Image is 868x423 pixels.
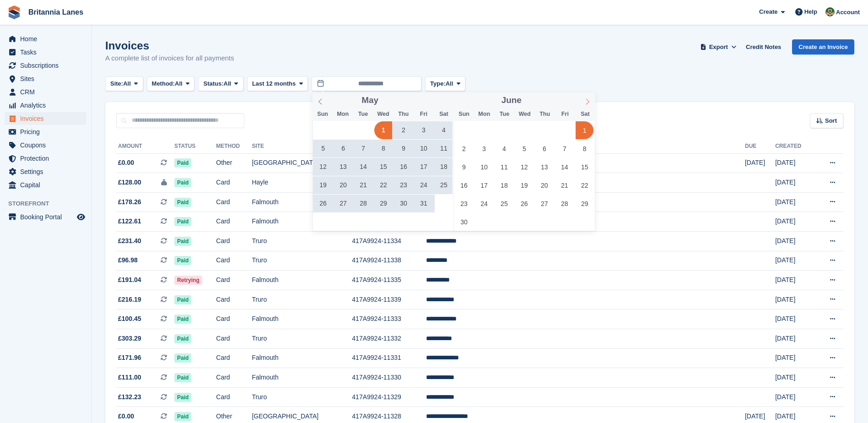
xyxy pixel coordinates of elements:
span: June 22, 2024 [576,176,593,194]
a: Preview store [75,211,86,222]
span: June 20, 2024 [535,176,553,194]
span: Mon [333,111,353,117]
a: menu [5,99,86,112]
span: Wed [515,111,535,117]
span: All [446,79,453,88]
td: Card [216,368,252,388]
span: Protection [20,152,75,165]
span: June 27, 2024 [535,195,553,212]
a: menu [5,59,86,72]
span: June 13, 2024 [535,158,553,176]
th: Created [775,139,814,154]
span: May 18, 2024 [435,158,453,176]
span: May 15, 2024 [374,158,392,176]
td: Card [216,348,252,368]
span: Analytics [20,99,75,112]
td: 417A9924-11339 [352,290,426,309]
input: Year [522,96,550,105]
td: Card [216,251,252,271]
span: May 29, 2024 [374,195,392,212]
td: [DATE] [775,192,814,212]
span: June 18, 2024 [495,176,513,194]
span: May 16, 2024 [394,158,412,176]
span: Paid [174,334,191,343]
button: Status: All [198,76,243,92]
span: £132.23 [118,392,141,402]
span: Help [804,7,817,16]
td: [DATE] [775,348,814,368]
a: menu [5,112,86,125]
td: Truro [252,329,352,349]
td: [DATE] [745,153,775,173]
span: May 30, 2024 [394,195,412,212]
span: £191.04 [118,275,141,285]
td: Other [216,153,252,173]
span: June 11, 2024 [495,158,513,176]
span: Type: [430,79,446,88]
span: June 21, 2024 [555,176,573,194]
span: CRM [20,86,75,98]
span: May 23, 2024 [394,176,412,194]
span: Invoices [20,112,75,125]
td: 417A9924-11338 [352,251,426,271]
span: June 29, 2024 [576,195,593,212]
span: June 14, 2024 [555,158,573,176]
td: 417A9924-11330 [352,368,426,388]
span: May 9, 2024 [394,140,412,157]
span: May 13, 2024 [334,158,352,176]
span: May 11, 2024 [435,140,453,157]
span: £128.00 [118,178,141,187]
td: Falmouth [252,271,352,290]
span: Sun [313,111,333,117]
span: £178.26 [118,197,141,207]
span: Status: [203,79,223,88]
span: June 10, 2024 [475,158,493,176]
a: menu [5,152,86,165]
a: menu [5,179,86,191]
span: Paid [174,237,191,246]
span: Storefront [8,199,91,208]
span: May 24, 2024 [415,176,432,194]
span: June 4, 2024 [495,140,513,157]
span: May 12, 2024 [314,158,332,176]
span: Sort [825,116,837,125]
span: June 28, 2024 [555,195,573,212]
span: £216.19 [118,295,141,304]
td: [GEOGRAPHIC_DATA] [252,153,352,173]
td: [DATE] [775,212,814,232]
span: June 6, 2024 [535,140,553,157]
span: Coupons [20,139,75,152]
span: May 1, 2024 [374,121,392,139]
td: 417A9924-11334 [352,232,426,251]
a: menu [5,46,86,59]
td: Card [216,309,252,329]
span: Paid [174,393,191,402]
span: Paid [174,295,191,304]
span: Method: [152,79,175,88]
span: May 6, 2024 [334,140,352,157]
span: May 26, 2024 [314,195,332,212]
span: Paid [174,315,191,324]
span: Site: [110,79,123,88]
span: June 8, 2024 [576,140,593,157]
span: May 22, 2024 [374,176,392,194]
span: Sat [434,111,454,117]
td: 417A9924-11332 [352,329,426,349]
span: May 17, 2024 [415,158,432,176]
td: [DATE] [775,309,814,329]
button: Method: All [147,76,195,92]
button: Last 12 months [247,76,308,92]
img: Sam Wooldridge [825,7,835,16]
td: [DATE] [775,271,814,290]
span: £111.00 [118,373,141,382]
span: June 16, 2024 [455,176,473,194]
td: Card [216,271,252,290]
span: £231.40 [118,236,141,246]
a: Credit Notes [742,39,785,54]
td: [DATE] [775,329,814,349]
td: Card [216,173,252,193]
span: Booking Portal [20,211,75,223]
a: menu [5,86,86,98]
span: Paid [174,158,191,168]
td: Card [216,232,252,251]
